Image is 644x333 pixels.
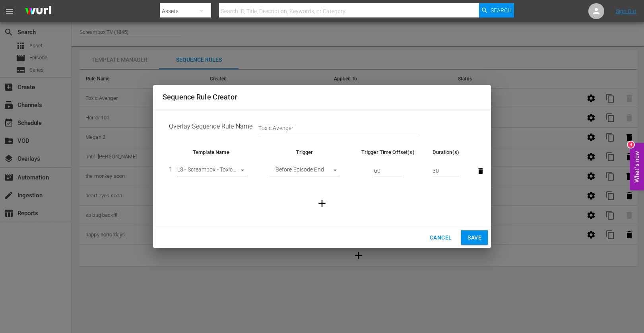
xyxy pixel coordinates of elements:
[628,141,634,148] div: 4
[467,233,481,243] span: Save
[163,116,481,140] td: Overlay Sequence Rule Name
[423,230,458,245] button: Cancel
[270,165,339,177] div: Before Episode End
[430,233,452,243] span: Cancel
[260,148,349,156] th: Trigger
[426,148,466,156] th: Duration(s)
[349,148,426,156] th: Trigger Time Offset(s)
[163,148,260,156] th: Template Name
[169,166,173,173] span: 1
[163,92,481,103] h2: Sequence Rule Creator
[311,199,333,206] span: Add Template Trigger
[461,230,488,245] button: Save
[491,3,512,18] span: Search
[616,8,636,14] a: Sign Out
[630,143,644,190] button: Open Feedback Widget
[5,6,14,16] span: menu
[19,2,57,21] img: ans4CAIJ8jUAAAAAAAAAAAAAAAAAAAAAAAAgQb4GAAAAAAAAAAAAAAAAAAAAAAAAJMjXAAAAAAAAAAAAAAAAAAAAAAAAgAT5G...
[177,165,246,177] div: L3 - Screambox - Toxic Avenger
